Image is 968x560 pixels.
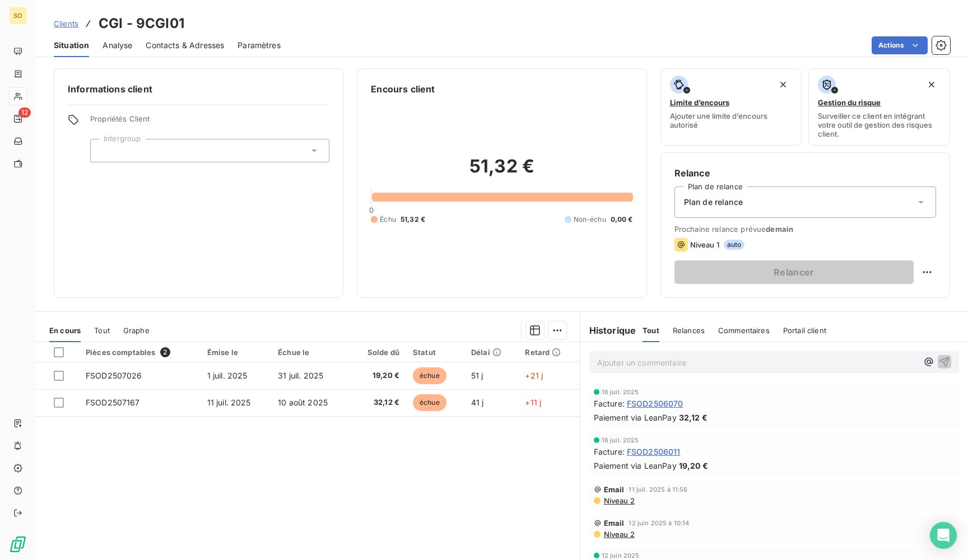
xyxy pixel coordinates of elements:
span: 51,32 € [401,214,425,225]
span: 19,20 € [679,460,708,472]
button: Gestion du risqueSurveiller ce client en intégrant votre outil de gestion des risques client. [808,68,950,146]
div: SO [9,7,27,25]
span: Facture : [594,398,625,409]
span: Non-échu [574,214,606,225]
span: Relances [673,326,705,335]
div: Émise le [207,348,265,357]
button: Actions [872,36,928,54]
span: +21 j [525,371,543,380]
h6: Relance [674,166,936,180]
span: 31 juil. 2025 [278,371,323,380]
span: 11 juil. 2025 à 11:56 [629,486,687,493]
span: 16 juil. 2025 [602,389,639,395]
span: Niveau 2 [603,496,635,505]
span: 11 juil. 2025 [207,398,251,407]
span: Niveau 1 [690,240,719,249]
span: Paramètres [238,40,281,51]
div: Solde dû [356,348,399,357]
span: FSOD2507026 [86,371,142,380]
button: Relancer [674,260,914,284]
span: Commentaires [718,326,770,335]
span: 51 j [471,371,483,380]
span: 12 juin 2025 [602,552,640,559]
div: Échue le [278,348,343,357]
span: Tout [94,326,110,335]
img: Logo LeanPay [9,535,27,553]
button: Limite d’encoursAjouter une limite d’encours autorisé [660,68,802,146]
span: 32,12 € [679,412,708,423]
span: Graphe [123,326,150,335]
span: 10 août 2025 [278,398,328,407]
h6: Encours client [371,82,435,96]
span: 0,00 € [611,214,633,225]
span: Ajouter une limite d’encours autorisé [670,111,793,129]
h6: Informations client [68,82,329,96]
span: 2 [160,347,170,357]
span: Surveiller ce client en intégrant votre outil de gestion des risques client. [818,111,941,138]
a: Clients [54,18,78,29]
span: Email [604,519,625,528]
span: 0 [369,206,374,214]
span: Clients [54,19,78,28]
span: Gestion du risque [818,98,881,107]
span: FSOD2506070 [627,398,683,409]
div: Pièces comptables [86,347,194,357]
span: Niveau 2 [603,530,635,539]
span: échue [413,367,446,384]
span: Prochaine relance prévue [674,225,936,234]
span: 1 juil. 2025 [207,371,248,380]
span: FSOD2507167 [86,398,140,407]
div: Retard [525,348,573,357]
a: 12 [9,110,26,128]
h6: Historique [580,324,636,337]
span: 19,20 € [356,370,399,381]
span: Tout [643,326,659,335]
span: Contacts & Adresses [146,40,224,51]
span: demain [766,225,793,234]
div: Open Intercom Messenger [930,522,957,549]
input: Ajouter une valeur [100,146,109,156]
span: 12 [18,108,31,118]
span: Limite d’encours [670,98,729,107]
span: Paiement via LeanPay [594,412,677,423]
span: Portail client [783,326,826,335]
h2: 51,32 € [371,155,632,189]
div: Statut [413,348,458,357]
span: Paiement via LeanPay [594,460,677,472]
span: Situation [54,40,89,51]
span: 16 juil. 2025 [602,437,639,444]
span: Plan de relance [684,197,743,208]
span: 32,12 € [356,397,399,408]
span: Email [604,485,625,494]
span: Analyse [103,40,132,51]
span: 12 juin 2025 à 10:14 [629,520,689,526]
span: Échu [380,214,396,225]
span: En cours [49,326,81,335]
span: +11 j [525,398,541,407]
span: échue [413,394,446,411]
span: Propriétés Client [90,114,329,130]
span: 41 j [471,398,484,407]
span: auto [724,240,745,250]
div: Délai [471,348,512,357]
h3: CGI - 9CGI01 [99,13,184,34]
span: FSOD2506011 [627,446,681,458]
span: Facture : [594,446,625,458]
